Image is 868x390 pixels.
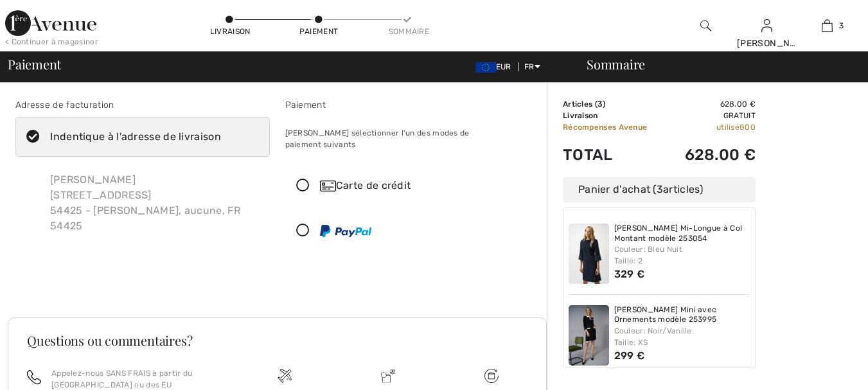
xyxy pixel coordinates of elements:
td: 628.00 € [668,98,756,110]
td: Récompenses Avenue [563,121,668,133]
div: Carte de crédit [320,178,530,193]
a: [PERSON_NAME] Mi-Longue à Col Montant modèle 253054 [614,224,750,244]
div: < Continuer à magasiner [5,36,98,48]
img: Mes infos [761,18,772,33]
td: Livraison [563,110,668,121]
div: Paiement [299,26,338,37]
img: Livraison promise sans frais de dédouanement surprise&nbsp;! [381,369,395,383]
div: Sommaire [571,58,860,71]
img: Mon panier [822,18,833,33]
a: 3 [797,18,857,33]
span: 3 [839,20,844,31]
img: recherche [700,18,711,33]
span: Paiement [8,58,61,71]
span: FR [524,62,540,71]
span: 299 € [614,350,645,362]
div: [PERSON_NAME] sélectionner l'un des modes de paiement suivants [285,117,540,161]
div: [PERSON_NAME] [737,37,797,50]
div: Couleur: Bleu Nuit Taille: 2 [614,244,750,267]
div: Panier d'achat ( articles) [563,177,756,202]
h3: Questions ou commentaires? [27,334,527,347]
span: 3 [598,100,603,109]
img: Robe Droite Mi-Longue à Col Montant modèle 253054 [569,224,609,284]
td: Total [563,133,668,177]
div: Sommaire [389,26,427,37]
td: utilisé [668,121,756,133]
td: Gratuit [668,110,756,121]
div: Adresse de facturation [15,98,270,112]
td: Articles ( ) [563,98,668,110]
img: 1ère Avenue [5,10,96,36]
span: 3 [657,183,663,195]
div: Livraison [210,26,249,37]
span: 329 € [614,268,645,280]
div: Paiement [285,98,540,112]
img: Livraison gratuite dès 130&#8364; [278,369,292,383]
span: 800 [740,123,756,132]
img: call [27,370,41,384]
div: [PERSON_NAME] [STREET_ADDRESS] 54425 - [PERSON_NAME], aucune, FR 54425 [40,162,251,244]
img: PayPal [320,225,371,237]
div: Indentique à l'adresse de livraison [50,129,221,145]
a: Se connecter [761,19,772,31]
img: Carte de crédit [320,181,336,191]
img: Euro [475,62,496,73]
img: Robe Fourreau Mini avec Ornements modèle 253995 [569,305,609,366]
a: [PERSON_NAME] Mini avec Ornements modèle 253995 [614,305,750,325]
div: Couleur: Noir/Vanille Taille: XS [614,325,750,348]
img: Livraison gratuite dès 130&#8364; [484,369,499,383]
td: 628.00 € [668,133,756,177]
span: EUR [475,62,517,71]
